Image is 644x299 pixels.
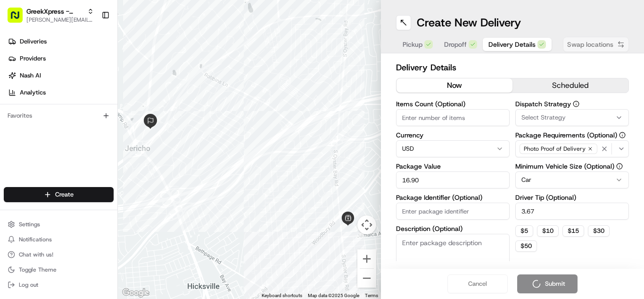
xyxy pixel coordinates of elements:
[66,208,114,216] a: Powered byPylon
[515,109,629,126] button: Select Strategy
[89,186,151,195] span: API Documentation
[515,140,629,157] button: Photo Proof of Delivery
[4,218,114,231] button: Settings
[9,9,28,28] img: Nash
[619,132,626,138] button: Package Requirements (Optional)
[19,251,53,258] span: Chat with us!
[9,137,25,153] img: Regen Pajulas
[4,263,114,276] button: Toggle Theme
[515,132,629,138] label: Package Requirements (Optional)
[20,54,46,63] span: Providers
[308,293,359,298] span: Map data ©2025 Google
[515,163,629,170] label: Minimum Vehicle Size (Optional)
[515,225,533,237] button: $5
[396,132,510,138] label: Currency
[160,93,172,104] button: Start new chat
[396,194,510,201] label: Package Identifier (Optional)
[396,171,510,188] input: Enter package value
[20,37,47,46] span: Deliveries
[4,233,114,246] button: Notifications
[26,16,94,24] button: [PERSON_NAME][EMAIL_ADDRESS][DOMAIN_NAME]
[4,85,117,100] a: Analytics
[537,225,559,237] button: $10
[515,194,629,201] label: Driver Tip (Optional)
[573,101,579,107] button: Dispatch Strategy
[396,78,512,93] button: now
[9,38,172,53] p: Welcome 👋
[488,40,536,49] span: Delivery Details
[55,190,74,199] span: Create
[26,7,83,16] button: GreekXpress - Plainview
[4,68,117,83] a: Nash AI
[76,146,95,154] span: [DATE]
[19,221,40,228] span: Settings
[357,249,376,268] button: Zoom in
[4,108,114,123] div: Favorites
[6,182,76,199] a: 📗Knowledge Base
[20,71,41,80] span: Nash AI
[515,101,629,107] label: Dispatch Strategy
[515,203,629,220] input: Enter driver tip amount
[512,78,628,93] button: scheduled
[396,109,510,126] input: Enter number of items
[444,40,467,49] span: Dropoff
[29,146,69,154] span: Regen Pajulas
[4,248,114,261] button: Chat with us!
[357,269,376,288] button: Zoom out
[4,4,98,26] button: GreekXpress - Plainview[PERSON_NAME][EMAIL_ADDRESS][DOMAIN_NAME]
[71,146,74,154] span: •
[146,121,172,132] button: See all
[20,88,46,97] span: Analytics
[9,90,26,107] img: 1736555255976-a54dd68f-1ca7-489b-9aae-adbdc363a1c4
[32,90,155,100] div: Start new chat
[19,266,57,273] span: Toggle Theme
[19,147,26,154] img: 1736555255976-a54dd68f-1ca7-489b-9aae-adbdc363a1c4
[417,15,521,30] h1: Create New Delivery
[25,61,156,71] input: Clear
[9,187,17,194] div: 📗
[94,209,114,216] span: Pylon
[588,225,610,237] button: $30
[365,293,378,298] a: Terms (opens in new tab)
[9,123,63,130] div: Past conversations
[396,61,629,74] h2: Delivery Details
[4,51,117,66] a: Providers
[515,240,537,252] button: $50
[19,281,38,289] span: Log out
[262,292,302,299] button: Keyboard shortcuts
[396,203,510,220] input: Enter package identifier
[521,113,566,122] span: Select Strategy
[32,100,119,107] div: We're available if you need us!
[403,40,422,49] span: Pickup
[562,225,584,237] button: $15
[396,163,510,170] label: Package Value
[4,187,114,202] button: Create
[19,186,72,195] span: Knowledge Base
[120,287,151,299] img: Google
[80,187,87,194] div: 💻
[4,34,117,49] a: Deliveries
[524,145,586,153] span: Photo Proof of Delivery
[616,163,623,170] button: Minimum Vehicle Size (Optional)
[76,182,155,199] a: 💻API Documentation
[19,236,52,243] span: Notifications
[4,278,114,291] button: Log out
[120,287,151,299] a: Open this area in Google Maps (opens a new window)
[396,225,510,232] label: Description (Optional)
[396,101,510,107] label: Items Count (Optional)
[357,215,376,234] button: Map camera controls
